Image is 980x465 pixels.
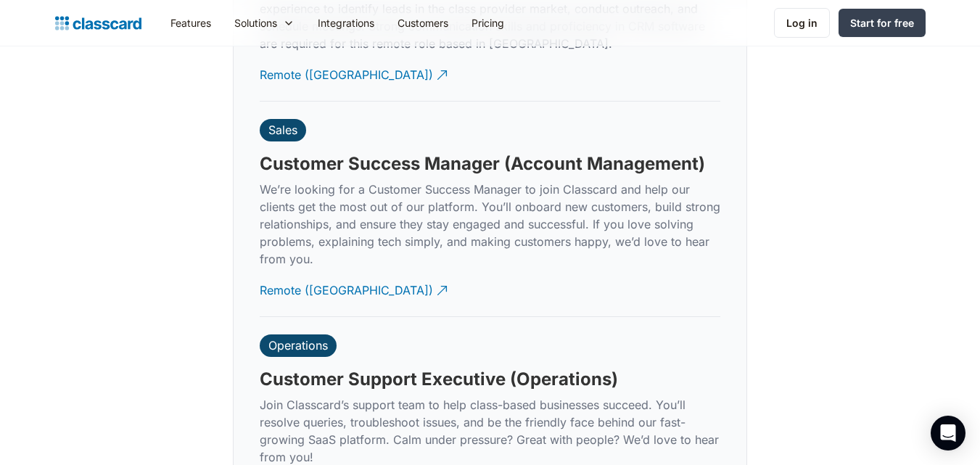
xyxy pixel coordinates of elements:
[306,7,386,39] a: Integrations
[386,7,460,39] a: Customers
[260,55,450,95] a: Remote ([GEOGRAPHIC_DATA])
[260,153,705,175] h3: Customer Success Manager (Account Management)
[460,7,516,39] a: Pricing
[931,416,965,450] div: Open Intercom Messenger
[260,369,618,390] h3: Customer Support Executive (Operations)
[260,181,720,268] p: We’re looking for a Customer Success Manager to join Classcard and help our clients get the most ...
[786,15,818,30] div: Log in
[268,123,297,137] div: Sales
[223,7,306,39] div: Solutions
[850,15,914,30] div: Start for free
[234,15,277,30] div: Solutions
[268,338,328,353] div: Operations
[159,7,223,39] a: Features
[260,55,433,83] div: Remote ([GEOGRAPHIC_DATA])
[260,271,433,299] div: Remote ([GEOGRAPHIC_DATA])
[260,271,450,310] a: Remote ([GEOGRAPHIC_DATA])
[839,9,926,37] a: Start for free
[55,13,141,33] a: home
[774,8,830,38] a: Log in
